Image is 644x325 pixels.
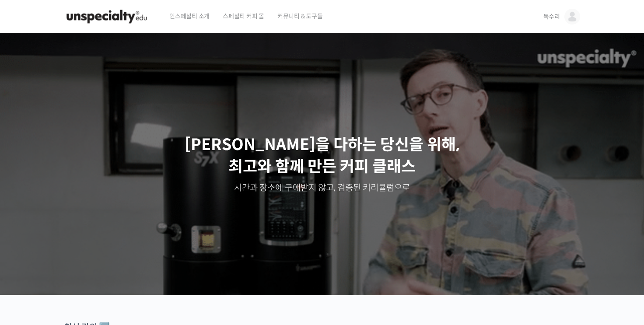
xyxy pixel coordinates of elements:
[58,252,113,274] a: 대화
[9,134,635,178] p: [PERSON_NAME]을 다하는 당신을 위해, 최고와 함께 만든 커피 클래스
[3,252,58,274] a: 홈
[80,266,91,273] span: 대화
[113,252,168,274] a: 설정
[9,182,635,194] p: 시간과 장소에 구애받지 않고, 검증된 커리큘럼으로
[135,266,146,273] span: 설정
[28,266,33,273] span: 홈
[543,13,560,21] span: 독수리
